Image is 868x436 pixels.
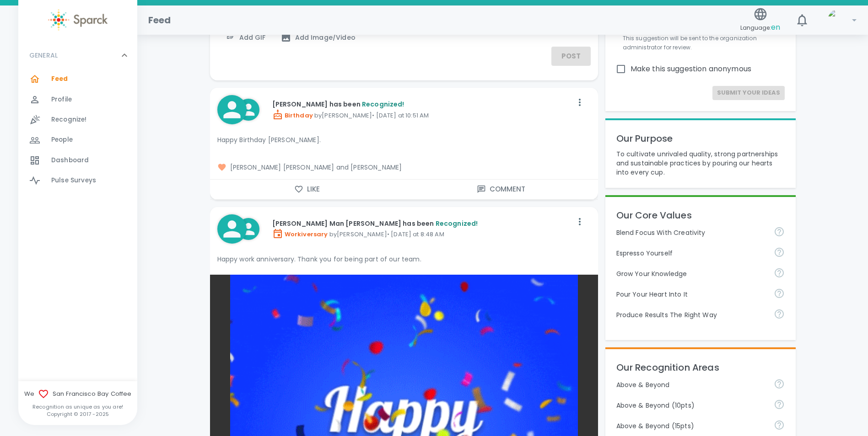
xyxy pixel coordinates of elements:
[210,180,404,199] button: Like
[272,219,572,228] p: [PERSON_NAME] Man [PERSON_NAME] has been
[272,228,572,239] p: by [PERSON_NAME] • [DATE] at 8:48 AM
[51,135,73,144] span: People
[740,21,780,34] span: Language:
[272,109,572,120] p: by [PERSON_NAME] • [DATE] at 10:51 AM
[217,135,591,144] p: Happy Birthday [PERSON_NAME].
[737,4,784,37] button: Language:en
[774,399,785,410] svg: For going above and beyond!
[18,150,137,170] a: Dashboard
[771,22,780,32] span: en
[774,267,785,278] svg: Follow your curiosity and learn together
[51,115,87,124] span: Recognize!
[616,290,766,299] p: Pour Your Heart Into It
[18,69,137,194] div: GENERAL
[362,100,404,109] span: Recognized!
[18,69,137,89] a: Feed
[774,378,785,389] svg: For going above and beyond!
[18,90,137,110] a: Profile
[51,74,68,84] span: Feed
[29,51,58,60] p: GENERAL
[774,420,785,431] svg: For going above and beyond!
[774,247,785,258] svg: Share your voice and your ideas
[774,226,785,237] svg: Achieve goals today and innovate for tomorrow
[51,156,89,165] span: Dashboard
[18,410,137,418] p: Copyright © 2017 - 2025
[828,9,850,31] img: Picture of David
[616,228,766,237] p: Blend Focus With Creativity
[18,130,137,150] a: People
[272,230,328,239] span: Workiversary
[616,380,766,389] p: Above & Beyond
[48,9,108,31] img: Sparck logo
[774,288,785,299] svg: Come to work to make a difference in your own way
[148,13,171,27] h1: Feed
[217,255,591,264] p: Happy work anniversary. Thank you for being part of our team.
[616,360,785,375] p: Our Recognition Areas
[774,308,785,319] svg: Find success working together and doing the right thing
[616,149,785,177] p: To cultivate unrivaled quality, strong partnerships and sustainable practices by pouring our hear...
[436,219,478,228] span: Recognized!
[18,42,137,69] div: GENERAL
[616,249,766,258] p: Espresso Yourself
[631,64,752,74] span: Make this suggestion anonymous
[616,401,766,410] p: Above & Beyond (10pts)
[616,269,766,278] p: Grow Your Knowledge
[272,100,572,109] p: [PERSON_NAME] has been
[18,110,137,130] a: Recognize!
[404,180,598,199] button: Comment
[51,176,96,185] span: Pulse Surveys
[18,388,137,399] span: We San Francisco Bay Coffee
[18,9,137,31] a: Sparck logo
[616,310,766,319] p: Produce Results The Right Way
[616,421,766,431] p: Above & Beyond (15pts)
[217,163,591,172] span: [PERSON_NAME] [PERSON_NAME] and [PERSON_NAME]
[18,403,137,410] p: Recognition as unique as you are!
[616,131,785,146] p: Our Purpose
[623,34,778,52] p: This suggestion will be sent to the organization administrator for review.
[272,111,313,120] span: Birthday
[225,32,266,43] span: Add GIF
[280,32,356,43] span: Add Image/Video
[616,208,785,223] p: Our Core Values
[51,95,72,104] span: Profile
[18,170,137,191] a: Pulse Surveys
